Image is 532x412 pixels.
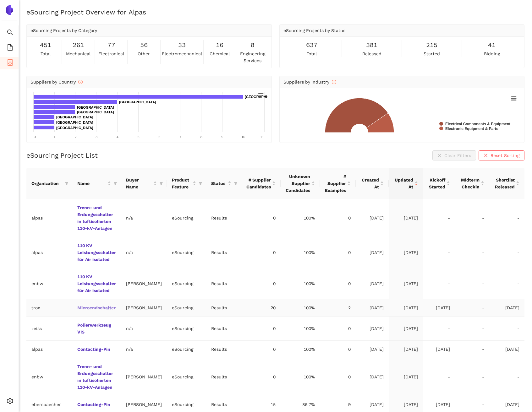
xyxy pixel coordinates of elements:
span: Created At [361,176,379,190]
span: filter [113,182,117,185]
td: enbw [26,268,72,299]
td: 0 [320,358,356,396]
td: eSourcing [167,317,206,341]
td: eSourcing [167,341,206,358]
td: Results [206,237,242,268]
td: - [489,268,524,299]
span: released [362,50,381,57]
td: 0 [241,358,281,396]
text: 4 [117,135,118,139]
td: - [423,237,455,268]
td: [DATE] [356,299,389,317]
span: filter [197,175,204,192]
td: 0 [320,237,356,268]
td: [DATE] [389,317,423,341]
td: Results [206,358,242,396]
td: - [423,268,455,299]
td: - [489,237,524,268]
td: 100% [281,199,320,237]
td: [DATE] [356,268,389,299]
text: 1 [54,135,56,139]
td: n/a [121,341,167,358]
td: - [455,237,489,268]
th: this column's title is Buyer Name,this column is sortable [121,168,167,199]
th: this column's title is Shortlist Released,this column is sortable [489,168,524,199]
td: alpas [26,341,72,358]
td: 100% [281,268,320,299]
text: 7 [179,135,181,139]
button: closeClear Filters [432,150,476,160]
text: [GEOGRAPHIC_DATA] [245,95,282,99]
td: 0 [241,317,281,341]
text: 11 [260,135,264,139]
span: filter [234,182,238,185]
th: this column's title is # Supplier Candidates,this column is sortable [241,168,281,199]
td: Results [206,299,242,317]
td: 100% [281,299,320,317]
span: 33 [178,40,186,50]
td: [DATE] [389,199,423,237]
text: [GEOGRAPHIC_DATA] [56,121,93,124]
span: 381 [366,40,377,50]
span: # Supplier Examples [325,173,346,194]
span: filter [63,179,70,188]
td: zeiss [26,317,72,341]
td: n/a [121,199,167,237]
td: - [423,317,455,341]
span: file-add [7,42,13,55]
span: Shortlist Released [494,176,515,190]
td: enbw [26,358,72,396]
td: trox [26,299,72,317]
img: Logo [4,5,14,15]
span: bidding [484,50,500,57]
td: - [489,317,524,341]
td: n/a [121,237,167,268]
span: Suppliers by Country [30,79,83,84]
text: 3 [96,135,97,139]
td: - [489,199,524,237]
span: 215 [426,40,437,50]
text: [GEOGRAPHIC_DATA] [119,100,156,104]
span: engineering services [238,50,267,64]
td: eSourcing [167,199,206,237]
span: electronical [98,50,124,57]
td: n/a [121,317,167,341]
text: 8 [200,135,202,139]
span: electromechanical [162,50,202,57]
td: - [455,317,489,341]
td: - [455,199,489,237]
span: other [138,50,150,57]
td: [DATE] [423,341,455,358]
button: closeReset Sorting [479,150,524,160]
td: [DATE] [423,299,455,317]
text: 2 [74,135,76,139]
th: this column's title is Unknown Supplier Candidates,this column is sortable [281,168,320,199]
span: eSourcing Projects by Status [283,28,345,33]
td: - [455,358,489,396]
td: [DATE] [356,237,389,268]
span: Organization [31,180,62,187]
span: filter [199,182,202,185]
span: filter [158,175,164,192]
td: 0 [320,341,356,358]
td: [DATE] [489,341,524,358]
td: 100% [281,341,320,358]
td: eSourcing [167,358,206,396]
td: [PERSON_NAME] [121,358,167,396]
td: Results [206,268,242,299]
span: close [484,153,488,158]
th: this column's title is Kickoff Started,this column is sortable [423,168,455,199]
span: chemical [210,50,230,57]
span: Kickoff Started [428,176,445,190]
span: Midterm Checkin [460,176,480,190]
td: alpas [26,237,72,268]
td: 100% [281,317,320,341]
td: - [455,341,489,358]
td: [DATE] [389,299,423,317]
h2: eSourcing Project Overview for Alpas [26,8,524,17]
th: this column's title is Midterm Checkin,this column is sortable [455,168,489,199]
span: eSourcing Projects by Category [30,28,97,33]
text: [GEOGRAPHIC_DATA] [77,106,114,109]
span: info-circle [332,80,336,84]
text: Electrical Components & Equipment [445,122,510,126]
